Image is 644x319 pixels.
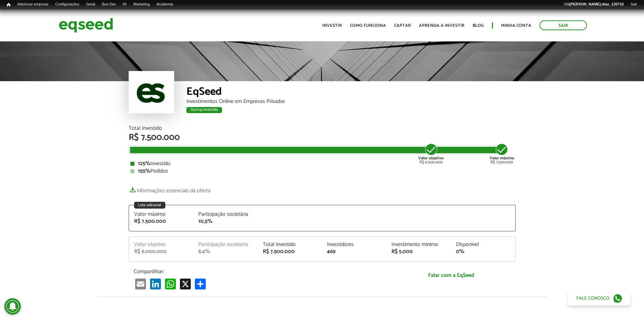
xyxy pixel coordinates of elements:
[59,16,113,34] img: EqSeed
[134,278,147,289] a: Email
[98,2,119,7] a: Bus Dev
[153,2,177,7] a: Academia
[129,184,210,194] a: Informações essenciais da oferta
[327,249,381,254] div: 469
[391,249,446,254] div: R$ 5.000
[52,2,83,7] a: Configurações
[134,219,188,224] div: R$ 7.500.000
[490,143,514,164] div: R$ 7.500.000
[473,23,484,28] a: Blog
[130,2,153,7] a: Marketing
[129,133,516,142] div: R$ 7.500.000
[490,155,514,161] strong: Valor máximo
[134,242,188,247] div: Valor objetivo
[570,2,624,6] strong: [PERSON_NAME].dias_120716
[419,23,464,28] a: Aprenda a investir
[198,249,253,254] div: 8,4%
[3,2,14,8] a: Início
[198,242,253,247] div: Participação societária
[418,143,444,164] div: R$ 6.000.000
[130,161,514,166] div: Investido
[194,278,207,289] a: Compartilhar
[263,242,317,247] div: Total investido
[198,219,253,224] div: 10,5%
[263,249,317,254] div: R$ 7.500.000
[394,23,411,28] a: Captar
[138,166,150,176] strong: 155%
[186,99,516,104] div: Investimentos Online em Empresas Privadas
[7,2,11,7] span: Início
[179,278,192,289] a: X
[164,278,177,289] a: WhatsApp
[134,268,382,275] p: Compartilhar:
[186,107,222,113] div: Startup investida
[456,242,510,247] div: Disponível
[134,249,188,254] div: R$ 6.000.000
[350,23,386,28] a: Como funciona
[119,2,130,7] a: RI
[82,2,98,7] a: Geral
[130,169,514,174] div: Pedidos
[392,268,511,282] a: Falar com a EqSeed
[568,291,630,305] a: Fale conosco
[198,212,253,217] div: Participação societária
[14,2,52,7] a: Adicionar empresa
[129,126,516,131] div: Total Investido
[501,23,531,28] a: Minha conta
[627,2,641,7] a: Sair
[134,202,165,209] div: Lote adicional
[456,249,510,254] div: 0%
[149,278,162,289] a: LinkedIn
[322,23,342,28] a: Investir
[391,242,446,247] div: Investimento mínimo
[560,2,627,7] a: Olá[PERSON_NAME].dias_120716
[138,159,150,168] strong: 125%
[327,242,381,247] div: Investidores
[134,212,188,217] div: Valor máximo
[418,155,444,161] strong: Valor objetivo
[186,86,516,99] div: EqSeed
[539,20,587,30] a: Sair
